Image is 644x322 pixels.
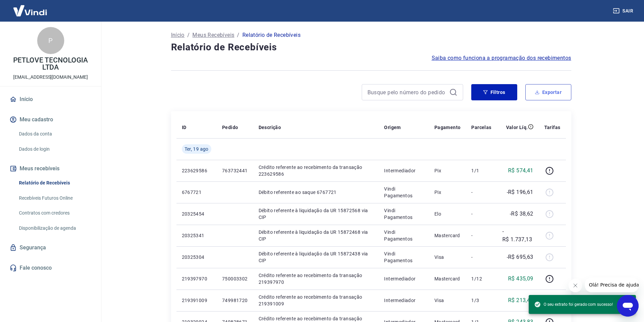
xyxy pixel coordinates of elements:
[16,142,93,156] a: Dados de login
[8,92,93,107] a: Início
[171,41,571,54] h4: Relatório de Recebíveis
[8,0,52,21] img: Vindi
[612,5,636,17] button: Sair
[506,124,528,131] p: Valor Líq.
[259,294,374,307] p: Crédito referente ao recebimento da transação 219391009
[259,124,281,131] p: Descrição
[5,57,96,71] p: PETLOVE TECNOLOGIA LTDA
[384,297,423,304] p: Intermediador
[182,275,211,282] p: 219397970
[384,207,423,221] p: Vindi Pagamentos
[182,254,211,261] p: 20325304
[237,31,239,39] p: /
[182,297,211,304] p: 219391009
[384,185,423,199] p: Vindi Pagamentos
[569,279,582,292] iframe: Fechar mensagem
[259,272,374,286] p: Crédito referente ao recebimento da transação 219397970
[171,31,185,39] a: Início
[13,74,88,81] p: [EMAIL_ADDRESS][DOMAIN_NAME]
[8,161,93,176] button: Meus recebíveis
[434,254,461,261] p: Visa
[434,210,461,217] p: Elo
[471,210,491,217] p: -
[434,124,461,131] p: Pagamento
[585,277,639,292] iframe: Mensagem da empresa
[37,27,64,54] div: P
[182,167,211,174] p: 223629586
[16,221,93,235] a: Disponibilização de agenda
[259,207,374,221] p: Débito referente à liquidação da UR 15872568 via CIP
[471,189,491,196] p: -
[185,146,209,152] span: Ter, 19 ago
[432,54,571,62] a: Saiba como funciona a programação dos recebimentos
[525,84,571,100] button: Exportar
[384,275,423,282] p: Intermediador
[182,189,211,196] p: 6767721
[222,297,248,304] p: 749981720
[259,229,374,242] p: Débito referente à liquidação da UR 15872468 via CIP
[182,210,211,217] p: 20325454
[8,261,93,275] a: Fale conosco
[16,206,93,220] a: Contratos com credores
[384,250,423,264] p: Vindi Pagamentos
[16,127,93,141] a: Dados da conta
[471,297,491,304] p: 1/3
[502,227,533,244] p: -R$ 1.737,13
[222,275,248,282] p: 750003302
[471,275,491,282] p: 1/12
[471,124,491,131] p: Parcelas
[384,124,401,131] p: Origem
[259,250,374,264] p: Débito referente à liquidação da UR 15872438 via CIP
[508,275,533,283] p: R$ 435,09
[434,189,461,196] p: Pix
[4,5,57,10] span: Olá! Precisa de ajuda?
[384,229,423,242] p: Vindi Pagamentos
[367,87,447,97] input: Busque pelo número do pedido
[617,295,639,317] iframe: Botão para abrir a janela de mensagens
[259,189,374,196] p: Débito referente ao saque 6767721
[384,167,423,174] p: Intermediador
[182,232,211,239] p: 20325341
[471,84,517,100] button: Filtros
[182,124,187,131] p: ID
[534,301,613,308] span: O seu extrato foi gerado com sucesso!
[8,112,93,127] button: Meu cadastro
[222,167,248,174] p: 763732441
[508,296,533,304] p: R$ 213,45
[242,31,301,39] p: Relatório de Recebíveis
[471,254,491,261] p: -
[434,275,461,282] p: Mastercard
[471,232,491,239] p: -
[507,253,533,261] p: -R$ 695,63
[471,167,491,174] p: 1/1
[507,188,533,196] p: -R$ 196,61
[510,210,533,218] p: -R$ 38,62
[508,167,533,175] p: R$ 574,41
[434,232,461,239] p: Mastercard
[16,176,93,190] a: Relatório de Recebíveis
[187,31,190,39] p: /
[8,240,93,255] a: Segurança
[434,167,461,174] p: Pix
[544,124,560,131] p: Tarifas
[222,124,238,131] p: Pedido
[192,31,234,39] a: Meus Recebíveis
[16,191,93,205] a: Recebíveis Futuros Online
[259,164,374,177] p: Crédito referente ao recebimento da transação 223629586
[434,297,461,304] p: Visa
